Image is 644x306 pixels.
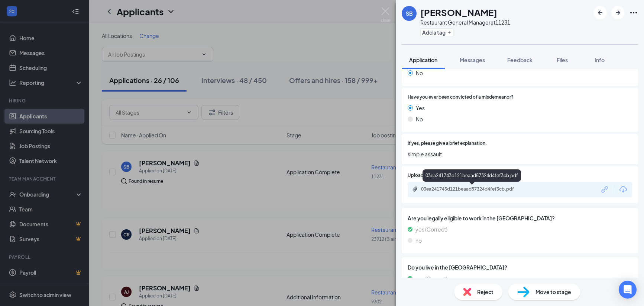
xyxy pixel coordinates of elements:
button: ArrowRight [611,6,625,19]
div: Open Intercom Messenger [619,281,637,299]
div: SB [406,10,413,17]
span: No [416,115,423,123]
div: 03ea241743d121beaad57324d4fef3cb.pdf [423,169,521,182]
span: Upload Resume [408,172,441,179]
span: Yes [416,104,425,112]
span: yes (Correct) [415,225,447,233]
span: No [416,69,423,77]
span: If yes, please give a brief explanation. [408,140,487,147]
svg: ArrowRight [614,8,622,17]
a: Paperclip03ea241743d121beaad57324d4fef3cb.pdf [412,186,533,193]
div: 03ea241743d121beaad57324d4fef3cb.pdf [421,186,525,192]
span: Files [557,57,568,63]
svg: Link [600,185,610,194]
span: Messages [460,57,485,63]
svg: ArrowLeftNew [596,8,605,17]
svg: Download [619,185,628,194]
span: Have you ever been convicted of a misdemeanor? [408,94,514,101]
span: Info [595,57,605,63]
span: Move to stage [535,288,571,296]
h1: [PERSON_NAME] [420,6,497,19]
span: yes (Correct) [415,274,447,283]
div: Restaurant General Manager at 11231 [420,19,510,26]
svg: Ellipses [629,8,638,17]
svg: Plus [447,30,452,35]
span: Do you live in the [GEOGRAPHIC_DATA]? [408,263,632,271]
svg: Paperclip [412,186,418,192]
button: PlusAdd a tag [420,28,453,36]
span: Reject [477,288,493,296]
span: Are you legally eligible to work in the [GEOGRAPHIC_DATA]? [408,214,632,222]
span: no [415,236,422,245]
span: simple assault [408,150,632,158]
span: Application [409,57,437,63]
span: Feedback [507,57,533,63]
button: ArrowLeftNew [593,6,607,19]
